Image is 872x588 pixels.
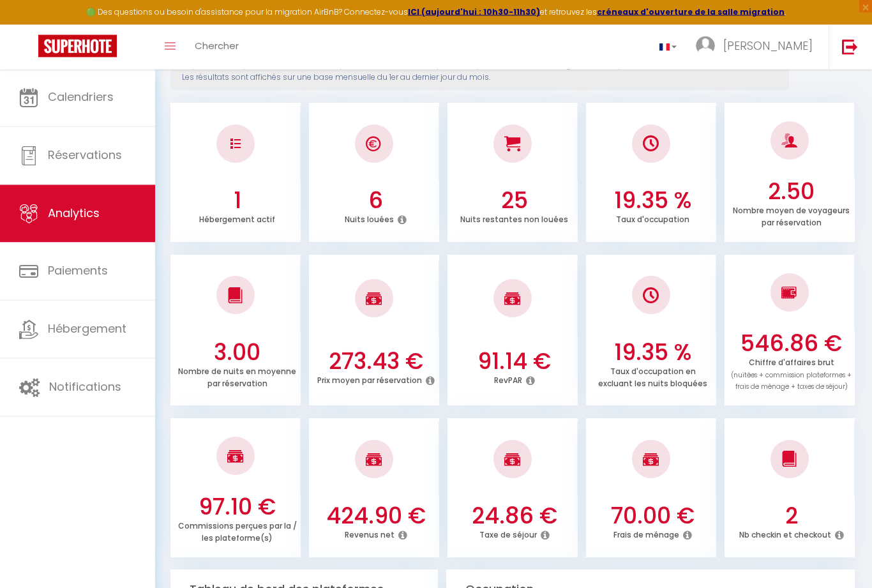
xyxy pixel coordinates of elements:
[613,527,679,541] p: Frais de ménage
[739,527,831,541] p: Nb checkin et checkout
[178,518,297,544] p: Commissions perçues par la / les plateforme(s)
[230,139,241,149] img: NO IMAGE
[454,503,575,530] h3: 24.86 €
[643,288,659,304] img: NO IMAGE
[592,340,713,366] h3: 19.35 %
[345,212,394,225] p: Nuits louées
[598,364,707,389] p: Taux d'occupation en excluant les nuits bloquées
[408,6,540,17] a: ICI (aujourd'hui : 10h30-11h30)
[185,25,248,70] a: Chercher
[317,373,422,386] p: Prix moyen par réservation
[454,349,575,375] h3: 91.14 €
[731,179,852,206] h3: 2.50
[48,321,126,337] span: Hébergement
[479,527,537,541] p: Taxe de séjour
[686,25,829,70] a: ... [PERSON_NAME]
[592,503,713,530] h3: 70.00 €
[842,39,858,55] img: logout
[723,38,813,54] span: [PERSON_NAME]
[696,36,715,56] img: ...
[38,35,117,57] img: Super Booking
[592,188,713,215] h3: 19.35 %
[731,371,852,393] span: (nuitées + commission plateformes + frais de ménage + taxes de séjour)
[315,503,436,530] h3: 424.90 €
[48,147,122,163] span: Réservations
[731,355,852,393] p: Chiffre d'affaires brut
[177,494,297,521] h3: 97.10 €
[177,188,297,215] h3: 1
[315,188,436,215] h3: 6
[597,6,785,17] a: créneaux d'ouverture de la salle migration
[182,60,778,84] p: Superhote n'est pas une solution de comptabilité. La fonction Analytics vous permet d'avoir une v...
[48,89,114,105] span: Calendriers
[195,39,239,52] span: Chercher
[460,212,568,225] p: Nuits restantes non louées
[781,285,797,301] img: NO IMAGE
[199,212,275,225] p: Hébergement actif
[616,212,689,225] p: Taux d'occupation
[178,364,296,389] p: Nombre de nuits en moyenne par réservation
[731,503,852,530] h3: 2
[48,206,100,222] span: Analytics
[315,349,436,375] h3: 273.43 €
[49,379,121,395] span: Notifications
[733,203,850,229] p: Nombre moyen de voyageurs par réservation
[454,188,575,215] h3: 25
[177,340,297,366] h3: 3.00
[731,331,852,358] h3: 546.86 €
[494,373,522,386] p: RevPAR
[345,527,395,541] p: Revenus net
[48,263,108,279] span: Paiements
